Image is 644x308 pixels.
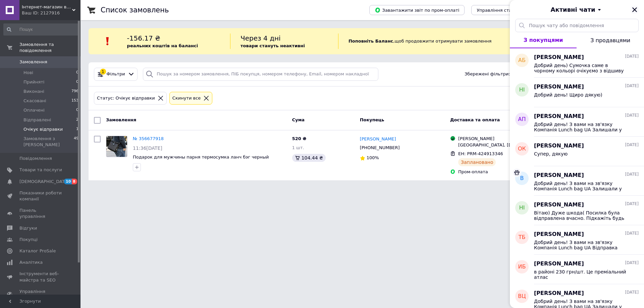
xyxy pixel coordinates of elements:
[103,36,113,46] img: :exclamation:
[23,88,44,95] span: Виконані
[23,70,33,76] span: Нові
[450,117,500,122] span: Доставка та оплата
[625,172,639,177] span: [DATE]
[23,126,63,132] span: Очікує відправки
[625,260,639,266] span: [DATE]
[19,259,43,265] span: Аналітика
[515,19,639,32] input: Пошук чату або повідомлення
[534,92,602,98] span: Добрий день! Щиро дякую)
[534,240,629,250] span: Добрий день! З вами на зв'язку Компанія Lunch bag UA Відправка вашого замовлення відбудеться сьог...
[534,210,629,221] span: Вітаю) Дуже шкода( Посилка була відправлена вчасно. Підкажіть будь ласка чому відмовилися від отр...
[76,107,78,113] span: 0
[348,39,393,44] b: Поповніть Баланс
[3,23,79,36] input: Пошук
[72,179,77,184] span: 8
[359,143,401,152] div: [PHONE_NUMBER]
[292,154,326,162] div: 104.44 ₴
[631,6,639,14] button: Закрити
[106,117,136,122] span: Замовлення
[22,4,72,10] span: Інтернет-магазин виробника термосумок Lunch bag UA
[510,137,644,166] button: ОК[PERSON_NAME][DATE]Супер, дякую
[19,289,62,301] span: Управління сайтом
[477,8,528,13] span: Управління статусами
[534,142,584,150] span: [PERSON_NAME]
[519,234,526,241] span: ТБ
[625,83,639,89] span: [DATE]
[22,10,80,16] div: Ваш ID: 2127916
[510,107,644,137] button: АП[PERSON_NAME][DATE]Добрий день! З вами на зв'язку Компанія Lunch bag UA Залишали у нас замовлен...
[510,196,644,225] button: НІ[PERSON_NAME][DATE]Вітаю) Дуже шкода( Посилка була відправлена вчасно. Підкажіть будь ласка чом...
[625,290,639,295] span: [DATE]
[534,181,629,191] span: Добрий день! З вами на зв'язку Компанія Lunch bag UA Залишали у нас замовлення на {goods_link} Ві...
[465,71,510,77] span: Збережені фільтри:
[367,155,379,160] span: 100%
[510,225,644,255] button: ТБ[PERSON_NAME][DATE]Добрий день! З вами на зв'язку Компанія Lunch bag UA Відправка вашого замовл...
[510,48,644,78] button: АБ[PERSON_NAME][DATE]Добрий день) Сумочка саме в чорному кольорі очікуємо з відшиву тільки на кін...
[71,88,78,95] span: 796
[625,54,639,59] span: [DATE]
[292,136,307,141] span: 520 ₴
[127,34,160,42] span: -156.17 ₴
[550,5,595,14] span: Активні чати
[240,43,305,48] b: товари стануть неактивні
[625,201,639,207] span: [DATE]
[133,145,162,151] span: 11:36[DATE]
[171,95,202,102] div: Cкинути все
[375,7,459,13] span: Завантажити звіт по пром-оплаті
[19,248,56,254] span: Каталог ProSale
[338,34,546,49] div: , щоб продовжити отримувати замовлення
[534,113,584,120] span: [PERSON_NAME]
[510,32,577,48] button: З покупцями
[529,5,625,14] button: Активні чати
[458,158,496,166] div: Заплановано
[71,98,78,104] span: 153
[534,63,629,73] span: Добрий день) Сумочка саме в чорному кольорі очікуємо з відшиву тільки на кінець наступного тижня....
[590,37,630,44] span: З продавцями
[64,179,72,184] span: 10
[625,142,639,148] span: [DATE]
[577,32,644,48] button: З продавцями
[107,71,125,77] span: Фільтри
[518,57,526,64] span: АБ
[76,117,78,123] span: 2
[19,59,47,65] span: Замовлення
[76,79,78,85] span: 0
[534,83,584,91] span: [PERSON_NAME]
[518,145,526,153] span: ОК
[534,201,584,209] span: [PERSON_NAME]
[143,68,378,81] input: Пошук за номером замовлення, ПІБ покупця, номером телефону, Email, номером накладної
[23,79,44,85] span: Прийняті
[519,86,525,94] span: НІ
[534,122,629,132] span: Добрий день! З вами на зв'язку Компанія Lunch bag UA Залишали у нас замовлення на {goods_link} Ві...
[518,263,526,271] span: ИБ
[23,136,74,148] span: Замовлення з [PERSON_NAME]
[133,155,269,160] a: Подарок для мужчины парня термосумка ланч бэг черный
[292,145,304,150] span: 1 шт.
[471,5,533,15] button: Управління статусами
[101,6,169,14] h1: Список замовлень
[240,34,281,42] span: Через 4 дні
[518,293,526,300] span: ВЦ
[133,136,164,141] a: № 356677918
[19,156,52,162] span: Повідомлення
[625,113,639,118] span: [DATE]
[23,117,51,123] span: Відправлені
[458,136,553,142] div: [PERSON_NAME]
[96,95,156,102] div: Статус: Очікує відправки
[524,37,563,43] span: З покупцями
[520,175,524,182] span: В
[19,190,62,202] span: Показники роботи компанії
[510,255,644,284] button: ИБ[PERSON_NAME][DATE]в районі 230 грн/шт. Це преміальний атлас
[19,225,37,231] span: Відгуки
[534,172,584,179] span: [PERSON_NAME]
[19,207,62,220] span: Панель управління
[510,166,644,196] button: В[PERSON_NAME][DATE]Добрий день! З вами на зв'язку Компанія Lunch bag UA Залишали у нас замовленн...
[510,78,644,107] button: НІ[PERSON_NAME][DATE]Добрий день! Щиро дякую)
[518,116,526,123] span: АП
[534,151,568,157] span: Супер, дякую
[100,69,106,75] div: 1
[458,151,503,156] span: ЕН: PRM-424913346
[74,136,78,148] span: 49
[458,169,553,175] div: Пром-оплата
